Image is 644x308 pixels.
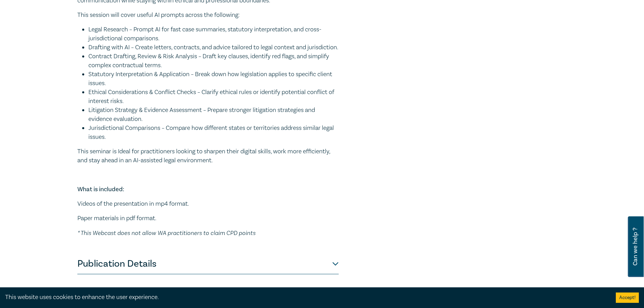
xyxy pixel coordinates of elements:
span: Can we help ? [632,220,638,273]
p: Videos of the presentation in mp4 format. [77,199,339,208]
button: Publication Details [77,254,339,274]
em: * This Webcast does not allow WA practitioners to claim CPD points [77,229,255,236]
div: This website uses cookies to enhance the user experience. [5,293,605,302]
p: Paper materials in pdf format. [77,214,339,223]
button: Accept cookies [616,292,639,303]
li: Jurisdictional Comparisons – Compare how different states or territories address similar legal is... [88,124,339,142]
li: Contract Drafting, Review & Risk Analysis – Draft key clauses, identify red flags, and simplify c... [88,52,339,70]
p: This seminar is Ideal for practitioners looking to sharpen their digital skills, work more effici... [77,147,339,165]
li: Statutory Interpretation & Application – Break down how legislation applies to specific client is... [88,70,339,88]
li: Legal Research – Prompt AI for fast case summaries, statutory interpretation, and cross-jurisdict... [88,25,339,43]
li: Drafting with AI – Create letters, contracts, and advice tailored to legal context and jurisdiction. [88,43,339,52]
strong: What is included: [77,185,124,193]
li: Litigation Strategy & Evidence Assessment – Prepare stronger litigation strategies and evidence e... [88,106,339,124]
p: This session will cover useful AI prompts across the following: [77,11,339,20]
li: Ethical Considerations & Conflict Checks – Clarify ethical rules or identify potential conflict o... [88,88,339,106]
